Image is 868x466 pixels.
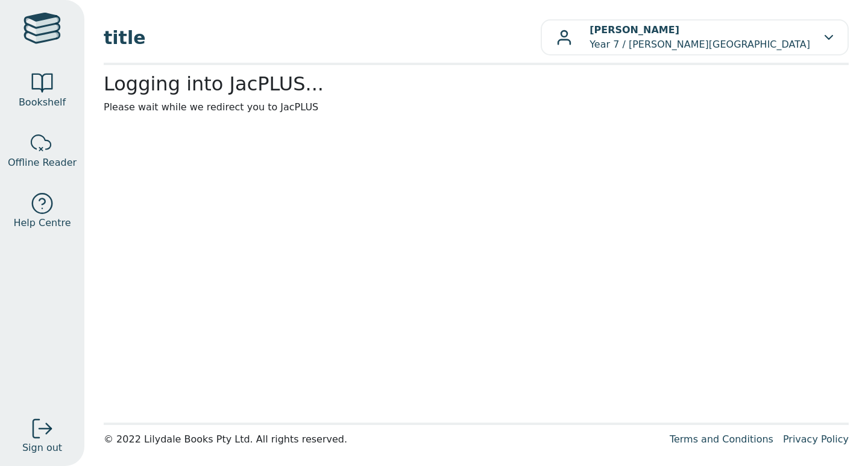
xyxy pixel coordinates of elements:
[783,433,849,445] a: Privacy Policy
[104,100,849,115] p: Please wait while we redirect you to JacPLUS
[104,432,660,447] div: © 2022 Lilydale Books Pty Ltd. All rights reserved.
[104,72,849,95] h2: Logging into JacPLUS...
[104,24,541,51] span: title
[19,95,66,110] span: Bookshelf
[541,19,849,55] button: [PERSON_NAME]Year 7 / [PERSON_NAME][GEOGRAPHIC_DATA]
[22,441,62,455] span: Sign out
[8,156,77,170] span: Offline Reader
[670,433,773,445] a: Terms and Conditions
[13,216,71,230] span: Help Centre
[590,24,679,36] b: [PERSON_NAME]
[590,23,810,52] p: Year 7 / [PERSON_NAME][GEOGRAPHIC_DATA]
